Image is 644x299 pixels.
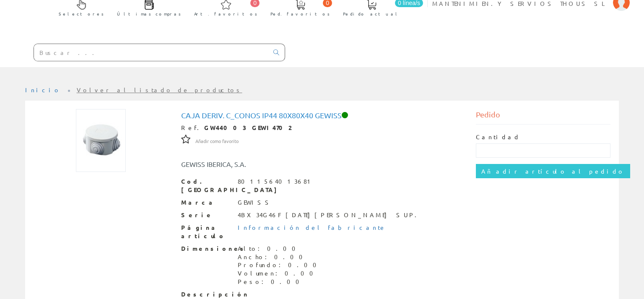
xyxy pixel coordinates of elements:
span: Ped. favoritos [270,10,330,18]
a: Información del fabricante [238,224,386,231]
div: Volumen: 0.00 [238,269,322,278]
span: Selectores [59,10,104,18]
div: GEWISS [238,198,273,207]
div: Profundo: 0.00 [238,261,322,269]
div: Ancho: 0.00 [238,253,322,261]
strong: GW44003 GEWI4702 [204,124,291,131]
span: Serie [181,211,231,219]
div: Pedido [476,109,611,125]
span: Añadir como favorito [195,138,239,145]
div: 8011564013681 [238,177,314,186]
a: Inicio [25,86,61,94]
span: Últimas compras [117,10,181,18]
label: Cantidad [476,133,520,141]
span: Cod. [GEOGRAPHIC_DATA] [181,177,231,194]
h1: Caja Deriv. C_conos Ip44 80x80x40 Gewiss [181,111,463,120]
a: Volver al listado de productos [77,86,242,94]
div: 4BX34G46F [DATE][PERSON_NAME] SUP. [238,211,422,219]
input: Añadir artículo al pedido [476,164,630,178]
img: Foto artículo Caja Deriv. C_conos Ip44 80x80x40 Gewiss (119.40789473684x150) [76,109,126,172]
span: Marca [181,198,231,207]
div: GEWISS IBERICA, S.A. [175,159,347,169]
a: Añadir como favorito [195,137,239,144]
div: Ref. [181,124,463,132]
div: Alto: 0.00 [238,244,322,253]
div: Peso: 0.00 [238,278,322,286]
span: Pedido actual [343,10,400,18]
input: Buscar ... [34,44,268,61]
span: Página artículo [181,224,231,240]
span: Dimensiones [181,244,231,253]
span: Art. favoritos [194,10,257,18]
